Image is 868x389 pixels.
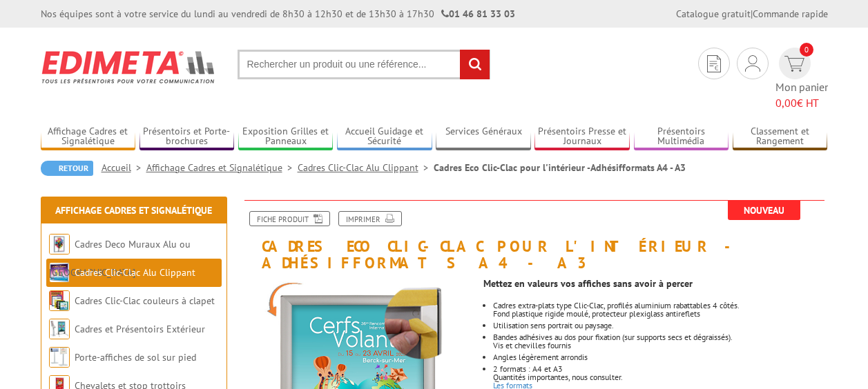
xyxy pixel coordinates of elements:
span: € HT [775,95,828,111]
li: Cadres Eco Clic-Clac pour l'intérieur - formats A4 - A3 [434,161,686,174]
p: Bandes adhésives au dos pour fixation (sur supports secs et dégraissés). [493,333,827,341]
a: Retour [41,161,93,176]
a: devis rapide 0 Mon panier 0,00€ HT [775,48,828,111]
a: Cadres Clic-Clac Alu Clippant [75,266,195,279]
div: | [676,7,828,21]
a: Présentoirs Presse et Journaux [534,126,630,148]
p: 2 formats : A4 et A3 [493,365,827,373]
input: Rechercher un produit ou une référence... [238,50,490,79]
p: Quantités importantes, nous consulter. [493,373,827,381]
a: Présentoirs et Porte-brochures [139,126,235,148]
li: Utilisation sens portrait ou paysage. [493,321,827,330]
li: Angles légèrement arrondis [493,353,827,361]
a: Présentoirs Multimédia [634,126,729,148]
a: Catalogue gratuit [676,8,751,20]
div: Nos équipes sont à votre service du lundi au vendredi de 8h30 à 12h30 et de 13h30 à 17h30 [41,7,515,21]
span: Nouveau [728,201,800,220]
a: Imprimer [338,211,402,226]
a: Commande rapide [753,8,828,20]
a: Affichage Cadres et Signalétique [146,161,298,174]
img: devis rapide [745,55,760,72]
input: rechercher [460,50,490,79]
strong: Adhésif [262,253,353,272]
p: Vis et chevilles fournis [493,341,827,350]
strong: Adhésif [590,161,622,174]
a: Classement et Rangement [733,126,828,148]
img: devis rapide [707,55,721,72]
span: Mon panier [775,79,828,111]
a: Accueil [102,161,146,174]
span: 0 [800,43,813,57]
strong: Mettez en valeurs vos affiches sans avoir à percer [483,277,693,290]
a: Affichage Cadres et Signalétique [41,126,136,148]
a: Services Généraux [436,126,531,148]
li: Cadres extra-plats type Clic-Clac, profilés aluminium rabattables 4 côtés. Fond plastique rigide ... [493,301,827,318]
a: Cadres Clic-Clac Alu Clippant [298,161,434,174]
span: 0,00 [775,96,797,110]
img: Cadres Deco Muraux Alu ou Bois [49,234,70,255]
a: Affichage Cadres et Signalétique [55,204,212,217]
img: devis rapide [784,56,804,72]
a: Accueil Guidage et Sécurité [337,126,432,148]
a: Exposition Grilles et Panneaux [238,126,334,148]
a: Fiche produit [249,211,330,226]
a: Cadres Deco Muraux Alu ou [GEOGRAPHIC_DATA] [49,238,191,279]
img: Edimeta [41,41,217,92]
strong: 01 46 81 33 03 [441,8,515,20]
